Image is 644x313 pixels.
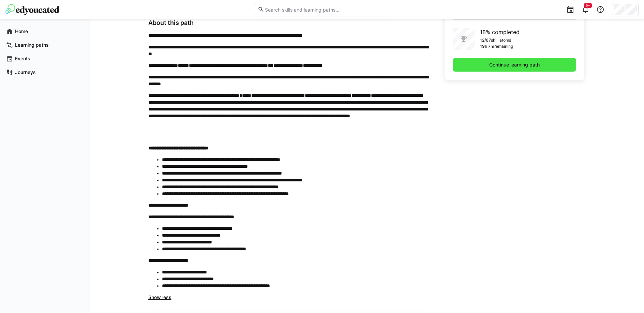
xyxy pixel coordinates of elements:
p: 12/67 [480,38,491,43]
button: Continue learning path [453,58,576,72]
span: Show less [148,294,171,300]
p: skill atoms [491,38,511,43]
span: 9+ [586,3,590,8]
h3: About this path [148,19,428,27]
p: remaining [494,44,513,49]
p: 19h 7m [480,44,494,49]
input: Search skills and learning paths… [264,6,386,13]
span: Continue learning path [488,61,541,68]
p: 18% completed [480,28,520,36]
